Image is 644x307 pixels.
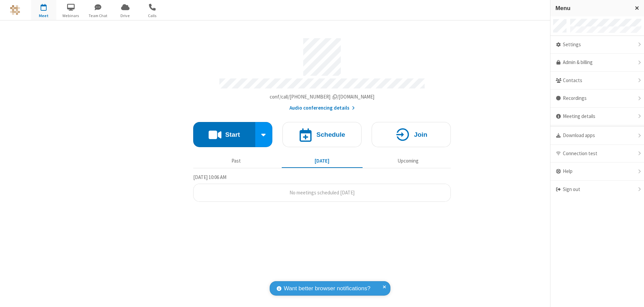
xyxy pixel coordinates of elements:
button: Join [372,122,451,147]
div: Download apps [550,127,644,145]
span: Team Chat [86,13,111,19]
div: Sign out [550,181,644,198]
button: Start [193,122,255,147]
h3: Menu [555,5,629,11]
span: Copy my meeting room link [270,94,375,100]
h4: Schedule [316,131,345,138]
a: Admin & billing [550,54,644,72]
div: Contacts [550,72,644,90]
span: Drive [113,13,138,19]
div: Recordings [550,89,644,108]
div: Start conference options [255,122,273,147]
span: Calls [140,13,165,19]
button: Audio conferencing details [289,104,355,112]
div: Settings [550,36,644,54]
button: [DATE] [282,155,363,167]
span: Meet [31,13,56,19]
span: Webinars [58,13,84,19]
button: Copy my meeting room linkCopy my meeting room link [270,93,375,101]
h4: Start [225,131,240,138]
button: Upcoming [368,155,448,167]
span: [DATE] 10:06 AM [193,174,226,180]
iframe: Chat [627,290,639,302]
h4: Join [414,131,427,138]
div: Connection test [550,145,644,163]
div: Help [550,163,644,181]
button: Schedule [282,122,362,147]
div: Meeting details [550,108,644,126]
section: Today's Meetings [193,173,451,202]
span: No meetings scheduled [DATE] [289,189,355,196]
span: Want better browser notifications? [284,284,370,293]
section: Account details [193,33,451,112]
button: Past [196,155,277,167]
img: QA Selenium DO NOT DELETE OR CHANGE [10,5,20,15]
